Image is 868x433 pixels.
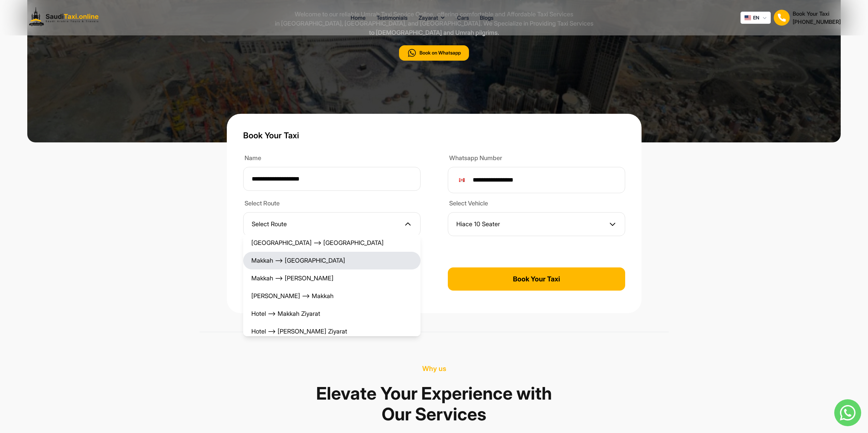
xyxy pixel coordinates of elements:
label: Select Route [243,199,421,210]
p: Route is required [243,236,421,243]
a: Home [351,14,366,22]
h1: Elevate Your Experience with Our Services [315,379,554,429]
li: [PERSON_NAME] ⟶ Makkah [243,287,421,305]
button: Book Your Taxi [448,267,625,291]
img: whatsapp [834,399,861,426]
label: Whatsapp Number [448,153,625,164]
button: Book on Whatsapp [399,45,469,61]
button: Hiace 10 Seater [448,212,625,236]
button: Select Route [243,212,421,236]
li: [GEOGRAPHIC_DATA] ⟶ [GEOGRAPHIC_DATA] [243,234,421,252]
button: Zayarat [418,14,446,22]
h1: Book Your Taxi [793,10,841,18]
li: Hotel ⟶ Makkah Ziyarat [243,305,421,323]
div: Book Your Taxi [793,10,841,26]
img: Book Your Taxi [774,10,790,26]
button: EN [740,12,771,24]
img: call [407,48,417,58]
a: Cars [457,14,469,22]
span: EN [753,14,759,21]
a: Blogs [480,14,494,22]
h2: [PHONE_NUMBER] [793,18,841,26]
div: Canada: + 1 [456,174,469,186]
h1: Book Your Taxi [243,130,625,141]
img: Logo [27,5,104,30]
label: Select Vehicle [448,199,625,210]
a: Testimonials [377,14,408,22]
span: Why us [422,365,446,373]
li: Makkah ⟶ [PERSON_NAME] [243,269,421,287]
li: Hotel ⟶ [PERSON_NAME] Ziyarat [243,323,421,340]
li: Makkah ⟶ [GEOGRAPHIC_DATA] [243,252,421,269]
label: Name [243,153,421,164]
